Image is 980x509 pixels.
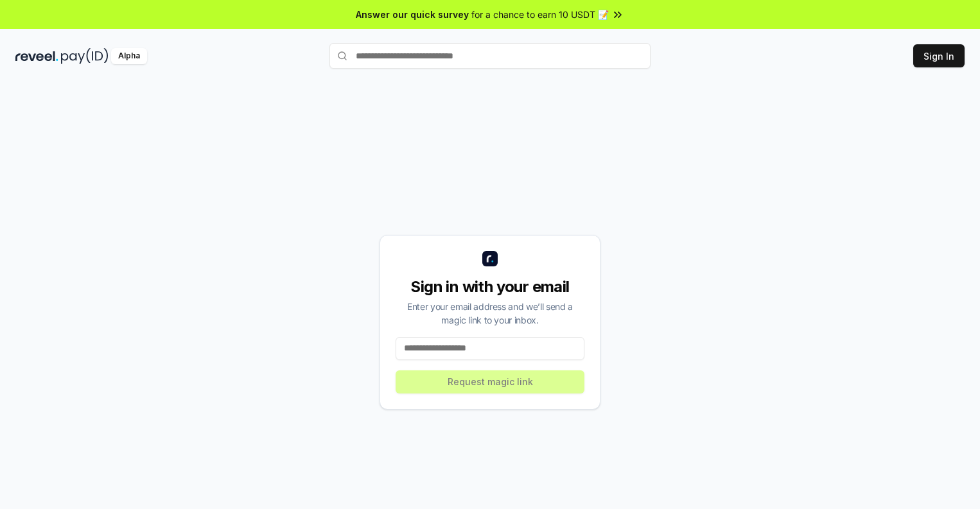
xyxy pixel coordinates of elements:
[482,251,498,266] img: logo_small
[913,44,965,67] button: Sign In
[15,48,58,64] img: reveel_dark
[111,48,147,64] div: Alpha
[471,8,609,21] span: for a chance to earn 10 USDT 📝
[396,277,584,297] div: Sign in with your email
[396,300,584,327] div: Enter your email address and we’ll send a magic link to your inbox.
[356,8,469,21] span: Answer our quick survey
[61,48,109,64] img: pay_id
